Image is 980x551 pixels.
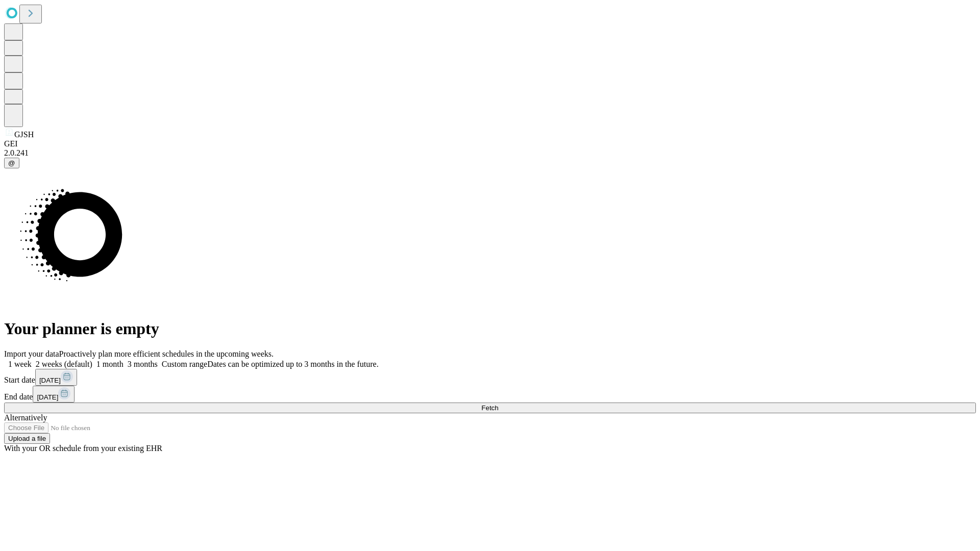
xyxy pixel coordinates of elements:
div: 2.0.241 [4,148,976,158]
button: Fetch [4,403,976,413]
span: Custom range [162,360,207,368]
span: 1 week [8,360,32,368]
span: Alternatively [4,413,47,422]
div: Start date [4,369,976,386]
span: Dates can be optimized up to 3 months in the future. [207,360,378,368]
span: 2 weeks (default) [36,360,92,368]
span: Import your data [4,349,59,358]
button: @ [4,158,19,168]
h1: Your planner is empty [4,319,976,338]
span: Fetch [481,404,498,412]
span: 1 month [96,360,124,368]
span: 3 months [128,360,158,368]
span: With your OR schedule from your existing EHR [4,444,162,453]
span: @ [8,159,15,167]
div: GEI [4,139,976,148]
span: Proactively plan more efficient schedules in the upcoming weeks. [59,349,274,358]
span: [DATE] [39,377,61,384]
span: GJSH [14,130,34,139]
span: [DATE] [37,393,58,401]
button: [DATE] [35,369,77,386]
button: Upload a file [4,433,50,444]
button: [DATE] [33,386,75,403]
div: End date [4,386,976,403]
